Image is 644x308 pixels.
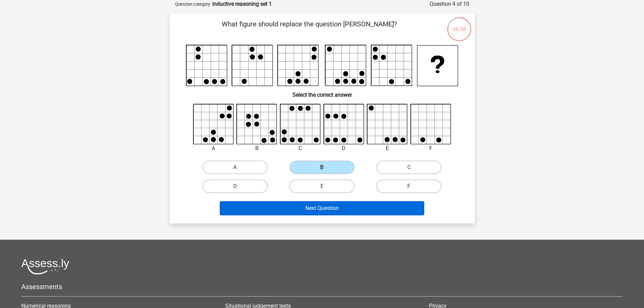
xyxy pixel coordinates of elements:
[212,1,272,7] strong: inductive reasoning set 1
[220,201,424,215] button: Next Question
[289,180,355,193] label: E
[362,144,413,152] div: E
[175,2,211,7] small: Question category:
[21,259,69,275] img: Assessly logo
[181,19,438,39] p: What figure should replace the question [PERSON_NAME]?
[376,180,442,193] label: F
[376,161,442,174] label: C
[231,144,282,152] div: B
[405,144,456,152] div: F
[188,144,239,152] div: A
[318,144,369,152] div: D
[275,144,326,152] div: C
[289,161,355,174] label: B
[447,17,472,33] div: 06:58
[181,86,464,98] h6: Select the correct answer
[202,180,268,193] label: D
[21,283,623,291] h5: Assessments
[202,161,268,174] label: A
